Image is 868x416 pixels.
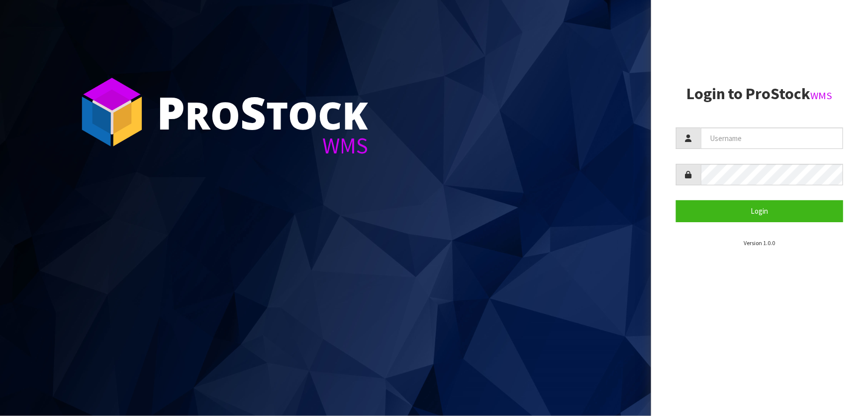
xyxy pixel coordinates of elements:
span: S [240,82,266,142]
img: ProStock Cube [75,75,149,149]
span: P [157,82,185,142]
small: Version 1.0.0 [744,239,775,247]
div: WMS [157,135,368,157]
h2: Login to ProStock [676,85,843,103]
div: ro tock [157,90,368,135]
button: Login [676,200,843,222]
input: Username [701,128,843,149]
small: WMS [811,89,833,102]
